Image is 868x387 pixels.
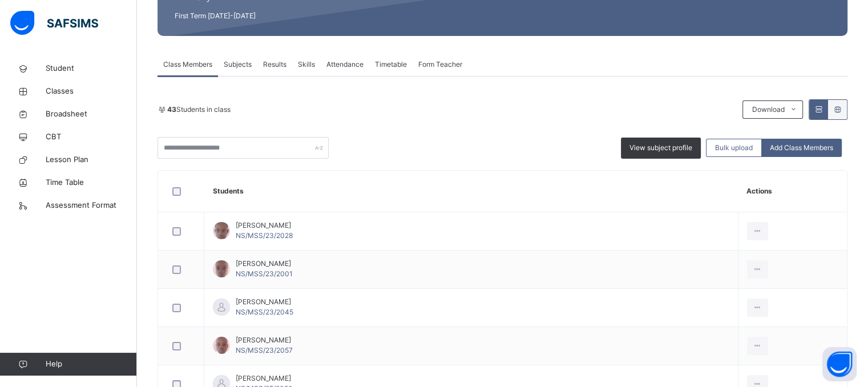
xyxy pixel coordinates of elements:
span: Classes [46,86,137,97]
span: Attendance [326,59,364,70]
span: Skills [298,59,315,70]
span: NS/MSS/23/2028 [236,231,293,240]
button: Open asap [822,347,857,381]
span: Bulk upload [715,143,753,153]
span: Assessment Format [46,200,137,211]
span: [PERSON_NAME] [236,297,293,307]
span: NS/MSS/23/2057 [236,346,293,354]
th: Actions [738,171,847,212]
span: [PERSON_NAME] [236,335,293,345]
span: [PERSON_NAME] [236,220,293,231]
span: NS/MSS/23/2001 [236,269,293,278]
b: 43 [167,105,176,114]
span: Help [46,358,136,370]
span: Form Teacher [418,59,462,70]
span: Lesson Plan [46,154,137,166]
span: Student [46,63,137,74]
span: CBT [46,131,137,143]
span: NS/MSS/23/2045 [236,308,293,316]
span: Subjects [224,59,252,70]
span: View subject profile [629,143,692,153]
span: Broadsheet [46,108,137,120]
span: [PERSON_NAME] [236,373,293,384]
span: Time Table [46,177,137,188]
span: Add Class Members [770,143,833,153]
span: Results [263,59,286,70]
span: [PERSON_NAME] [236,259,293,269]
img: safsims [10,11,98,35]
span: Download [752,104,784,115]
span: Students in class [167,104,231,115]
th: Students [204,171,738,212]
span: Timetable [375,59,407,70]
span: Class Members [163,59,212,70]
